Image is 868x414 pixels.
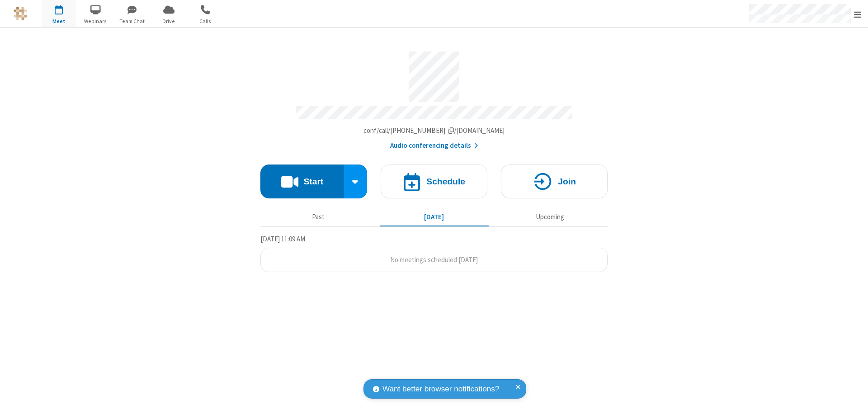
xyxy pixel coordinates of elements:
[260,45,608,151] section: Account details
[189,17,222,25] span: Calls
[14,7,27,20] img: QA Selenium DO NOT DELETE OR CHANGE
[42,17,76,25] span: Meet
[79,17,113,25] span: Webinars
[363,126,505,136] button: Copy my meeting room linkCopy my meeting room link
[426,177,465,186] h4: Schedule
[380,208,489,226] button: [DATE]
[495,208,604,226] button: Upcoming
[390,141,478,151] button: Audio conferencing details
[264,208,373,226] button: Past
[115,17,149,25] span: Team Chat
[260,165,344,198] button: Start
[260,234,608,273] section: Today's Meetings
[382,383,499,395] span: Want better browser notifications?
[558,177,576,186] h4: Join
[390,255,478,264] span: No meetings scheduled [DATE]
[260,235,305,243] span: [DATE] 11:09 AM
[501,165,608,198] button: Join
[381,165,487,198] button: Schedule
[363,126,505,135] span: Copy my meeting room link
[303,177,323,186] h4: Start
[344,165,368,198] div: Start conference options
[152,17,186,25] span: Drive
